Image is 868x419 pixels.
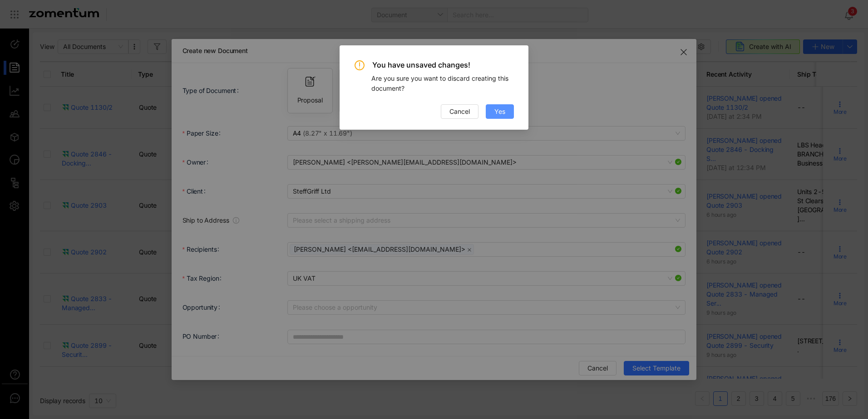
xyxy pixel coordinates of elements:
span: Yes [494,107,505,117]
button: Yes [486,104,514,119]
div: Are you sure you want to discard creating this document? [371,73,514,93]
span: You have unsaved changes! [372,60,514,70]
span: Cancel [449,107,470,117]
button: Cancel [441,104,478,119]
